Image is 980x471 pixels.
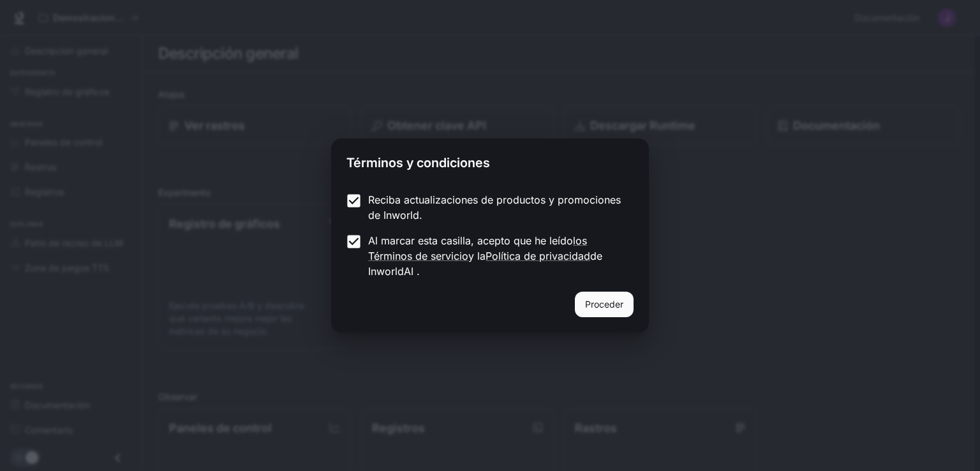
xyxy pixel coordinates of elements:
button: Proceder [575,292,634,317]
font: y la [468,250,486,262]
font: Reciba actualizaciones de productos y promociones de Inworld. [368,193,621,221]
font: Términos y condiciones [346,155,490,170]
font: Proceder [585,299,623,310]
a: Política de privacidad [486,250,590,262]
font: Al marcar esta casilla, acepto que he leído [368,234,573,247]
